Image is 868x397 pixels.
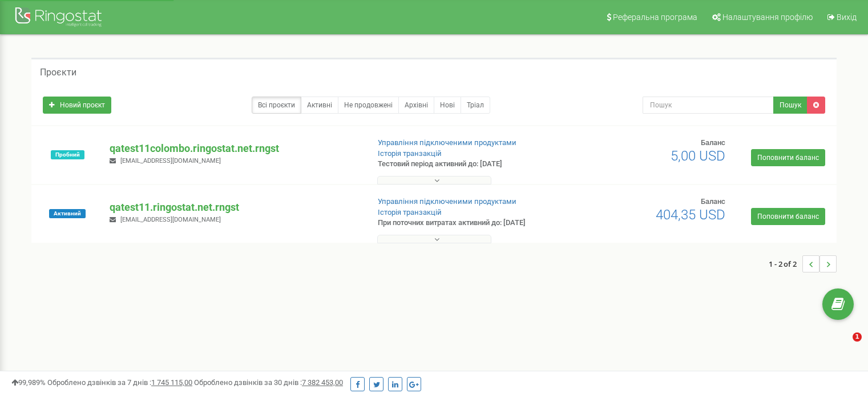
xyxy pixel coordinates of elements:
[378,208,442,216] a: Історія транзакцій
[51,150,84,159] span: Пробний
[378,138,516,147] a: Управління підключеними продуктами
[751,208,825,225] a: Поповнити баланс
[773,97,808,114] button: Пошук
[194,378,343,387] span: Оброблено дзвінків за 30 днів :
[252,97,301,114] a: Всі проєкти
[722,13,813,22] span: Налаштування профілю
[378,197,516,206] a: Управління підключеними продуктами
[613,13,697,22] span: Реферальна програма
[643,97,774,114] input: Пошук
[11,378,46,387] span: 99,989%
[656,207,725,223] span: 404,35 USD
[47,378,192,387] span: Оброблено дзвінків за 7 днів :
[120,216,221,223] span: [EMAIL_ADDRESS][DOMAIN_NAME]
[49,209,86,218] span: Активний
[837,13,857,22] span: Вихід
[829,332,857,360] iframe: Intercom live chat
[398,97,434,114] a: Архівні
[110,200,359,215] p: qatest11.ringostat.net.rngst
[671,148,725,164] span: 5,00 USD
[853,332,862,342] span: 1
[301,97,338,114] a: Активні
[701,138,725,147] span: Баланс
[43,97,111,114] a: Новий проєкт
[434,97,461,114] a: Нові
[302,378,343,387] u: 7 382 453,00
[120,157,221,165] span: [EMAIL_ADDRESS][DOMAIN_NAME]
[461,97,490,114] a: Тріал
[110,141,359,156] p: qatest11colombo.ringostat.net.rngst
[338,97,399,114] a: Не продовжені
[378,159,560,170] p: Тестовий період активний до: [DATE]
[751,149,825,166] a: Поповнити баланс
[151,378,192,387] u: 1 745 115,00
[378,149,442,158] a: Історія транзакцій
[701,197,725,206] span: Баланс
[378,218,560,228] p: При поточних витратах активний до: [DATE]
[40,67,76,78] h5: Проєкти
[769,255,802,272] span: 1 - 2 of 2
[769,244,837,284] nav: ...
